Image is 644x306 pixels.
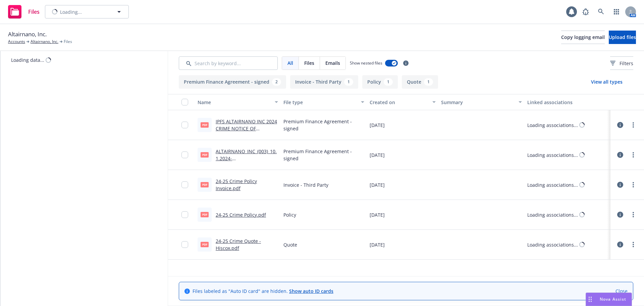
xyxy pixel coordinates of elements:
[60,8,82,15] span: Loading...
[181,181,188,188] input: Toggle Row Selected
[527,122,578,129] div: Loading associations...
[629,121,637,129] a: more
[527,151,578,159] div: Loading associations...
[424,78,433,86] div: 1
[283,118,364,132] span: Premium Finance Agreement - signed
[201,152,209,157] span: pdf
[629,211,637,219] a: more
[11,56,44,63] div: Loading data...
[609,31,636,44] button: Upload files
[629,151,637,159] a: more
[610,60,633,67] span: Filters
[8,30,47,39] span: Altairnano, Inc.
[181,241,188,248] input: Toggle Row Selected
[31,39,58,45] a: Altairnano, Inc.
[370,99,429,106] div: Created on
[527,241,578,248] div: Loading associations...
[402,75,438,89] button: Quote
[8,39,25,45] a: Accounts
[272,78,281,86] div: 2
[201,212,209,217] span: pdf
[586,293,632,306] button: Nova Assist
[600,296,626,302] span: Nova Assist
[64,39,72,45] span: Files
[181,151,188,158] input: Toggle Row Selected
[28,9,40,14] span: Files
[561,34,605,40] span: Copy logging email
[610,5,623,18] a: Switch app
[45,5,129,18] button: Loading...
[580,75,633,89] button: View all types
[370,122,385,129] span: [DATE]
[527,99,608,106] div: Linked associations
[384,78,393,86] div: 1
[281,94,367,110] button: File type
[201,122,209,127] span: pdf
[615,288,628,295] a: Close
[441,99,514,106] div: Summary
[193,288,333,295] span: Files labeled as "Auto ID card" are hidden.
[594,5,608,18] a: Search
[181,122,188,128] input: Toggle Row Selected
[198,99,271,106] div: Name
[216,178,257,191] a: 24-25 Crime Policy Invoice.pdf
[216,148,277,176] a: ALTAIRNANO_INC_(003)_10.1.2024-9.30.2025_IPFS_agreement_signed (1).pdf
[367,94,439,110] button: Created on
[527,211,578,218] div: Loading associations...
[181,211,188,218] input: Toggle Row Selected
[579,5,592,18] a: Report a Bug
[610,56,633,70] button: Filters
[195,94,281,110] button: Name
[216,238,261,251] a: 24-25 Crime Quote - Hiscox.pdf
[289,288,333,294] a: Show auto ID cards
[561,31,605,44] button: Copy logging email
[525,94,610,110] button: Linked associations
[370,151,385,159] span: [DATE]
[350,60,382,66] span: Show nested files
[283,181,328,188] span: Invoice - Third Party
[362,75,398,89] button: Policy
[344,78,353,86] div: 1
[609,34,636,40] span: Upload files
[629,241,637,249] a: more
[370,181,385,188] span: [DATE]
[5,2,42,21] a: Files
[370,241,385,248] span: [DATE]
[586,293,594,306] div: Drag to move
[216,212,266,218] a: 24-25 Crime Policy.pdf
[290,75,358,89] button: Invoice - Third Party
[438,94,524,110] button: Summary
[304,59,314,67] span: Files
[325,59,340,67] span: Emails
[283,148,364,162] span: Premium Finance Agreement - signed
[283,211,296,218] span: Policy
[179,56,278,70] input: Search by keyword...
[179,75,286,89] button: Premium Finance Agreement - signed
[283,99,357,106] div: File type
[370,211,385,218] span: [DATE]
[620,60,633,67] span: Filters
[527,181,578,188] div: Loading associations...
[216,118,277,146] a: IPFS ALTAIRNANO INC 2024 CRIME NOTICE OF ACCEPTANCE AND OF ASSIGNMENT.pdf
[201,242,209,247] span: pdf
[283,241,297,248] span: Quote
[181,99,188,105] input: Select all
[201,182,209,187] span: pdf
[287,59,293,67] span: All
[629,181,637,189] a: more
